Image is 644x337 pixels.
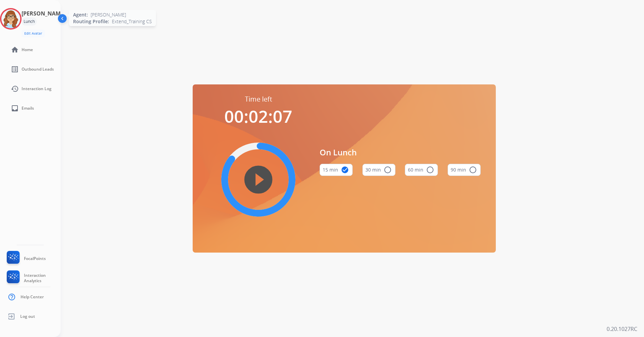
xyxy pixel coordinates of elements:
mat-icon: radio_button_unchecked [384,166,392,174]
img: avatar [1,9,20,28]
mat-icon: home [11,46,19,54]
div: Lunch [22,17,37,26]
mat-icon: inbox [11,104,19,112]
span: Routing Profile: [73,18,109,25]
a: FocalPoints [5,251,46,266]
span: 00:02:07 [224,105,292,128]
button: 90 min [448,164,481,176]
span: Help Center [21,294,44,300]
a: Interaction Analytics [5,270,61,286]
span: Home [22,47,33,52]
mat-icon: radio_button_unchecked [469,166,477,174]
mat-icon: check_circle [341,166,349,174]
span: [PERSON_NAME] [91,11,126,18]
span: Emails [22,106,34,111]
p: 0.20.1027RC [607,325,637,333]
button: 60 min [405,164,438,176]
span: Interaction Analytics [24,273,61,284]
span: Agent: [73,11,88,18]
mat-icon: play_circle_filled [254,176,262,184]
mat-icon: list_alt [11,65,19,73]
span: Log out [20,314,35,319]
span: Outbound Leads [22,67,54,72]
mat-icon: radio_button_unchecked [426,166,434,174]
span: Extend_Training CS [112,18,152,25]
span: FocalPoints [24,256,46,261]
button: 30 min [362,164,395,176]
button: Edit Avatar [22,30,45,37]
button: 15 min [320,164,353,176]
span: On Lunch [320,146,481,158]
span: Time left [245,95,272,104]
span: Interaction Log [22,86,52,91]
h3: [PERSON_NAME] [22,9,65,17]
mat-icon: history [11,85,19,93]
